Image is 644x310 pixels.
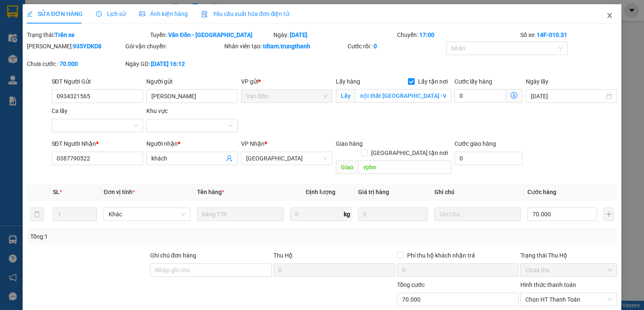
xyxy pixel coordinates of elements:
b: Trên xe [55,32,75,38]
label: Hình thức thanh toán [520,281,576,288]
b: [DATE] 16:12 [151,60,185,67]
b: 70.000 [60,60,78,67]
div: Tuyến: [149,30,273,39]
div: SĐT Người Gửi [52,77,143,86]
input: Ngày lấy [531,92,605,101]
button: delete [30,208,44,221]
span: Chọn HT Thanh Toán [525,293,612,306]
input: Dọc đường [358,160,451,174]
span: Đơn vị tính [104,189,135,195]
span: close [606,12,613,19]
span: Thu Hộ [273,252,293,259]
b: 935YDKD8 [73,43,101,50]
span: Lấy [336,89,355,102]
span: Tổng cước [397,281,425,288]
div: Người nhận [146,139,238,148]
span: Lịch sử [96,11,126,17]
b: 17:00 [419,32,434,38]
img: icon [201,11,208,18]
div: [PERSON_NAME]: [27,42,124,51]
b: Vân Đồn - [GEOGRAPHIC_DATA] [168,32,252,38]
div: Khu vực [146,106,238,116]
span: Định lượng [306,189,335,195]
button: plus [604,208,614,221]
b: 14F-010.31 [537,32,567,38]
span: SỬA ĐƠN HÀNG [27,11,83,17]
div: Cước rồi : [348,42,444,51]
span: Khác [109,208,185,221]
span: clock-circle [96,11,102,17]
span: user-add [226,155,233,162]
span: edit [27,11,33,17]
b: [DATE] [290,32,307,38]
div: Chuyến: [396,30,519,39]
div: Chưa cước : [27,59,124,68]
input: Lấy tận nơi [355,89,451,102]
span: Yêu cầu xuất hóa đơn điện tử [201,11,290,17]
span: Lấy tận nơi [415,77,451,86]
span: picture [139,11,145,17]
label: Ngày lấy [526,78,548,85]
span: [GEOGRAPHIC_DATA] tận nơi [368,148,451,158]
b: 0 [374,43,377,50]
button: Close [598,4,621,28]
span: Phí thu hộ khách nhận trả [404,251,478,260]
div: SĐT Người Nhận [52,139,143,148]
div: Người gửi [146,77,238,86]
span: Giao [336,160,358,174]
label: Ca lấy [52,108,68,114]
div: Ngày: [273,30,396,39]
input: Ghi chú đơn hàng [150,263,272,277]
div: Nhân viên tạo: [224,42,346,51]
input: Cước lấy hàng [454,89,506,102]
div: Trạng thái Thu Hộ [520,251,617,260]
div: Tổng: 1 [30,232,249,241]
span: kg [343,208,351,221]
th: Ghi chú [431,184,524,200]
span: Ảnh kiện hàng [139,11,188,17]
span: Lấy hàng [336,78,360,85]
span: Giao hàng [336,140,363,147]
label: Cước lấy hàng [454,78,492,85]
div: Ngày GD: [125,59,222,68]
input: Ghi Chú [434,208,521,221]
span: SL [53,189,60,195]
input: Cước giao hàng [454,152,522,165]
span: Tên hàng [197,189,224,195]
span: Vân Đồn [246,90,327,102]
div: Gói vận chuyển: [125,42,222,51]
input: 0 [358,208,428,221]
div: Trạng thái: [26,30,149,39]
span: VP Nhận [241,140,265,147]
span: Giá trị hàng [358,189,389,195]
span: Hà Nội [246,152,327,165]
input: VD: Bàn, Ghế [197,208,283,221]
b: tdtam.trungthanh [263,43,310,50]
span: dollar-circle [511,92,517,99]
div: Số xe: [519,30,618,39]
span: Cước hàng [527,189,556,195]
div: VP gửi [241,77,332,86]
label: Cước giao hàng [454,140,496,147]
span: Chưa thu [525,264,612,276]
label: Ghi chú đơn hàng [150,252,196,259]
